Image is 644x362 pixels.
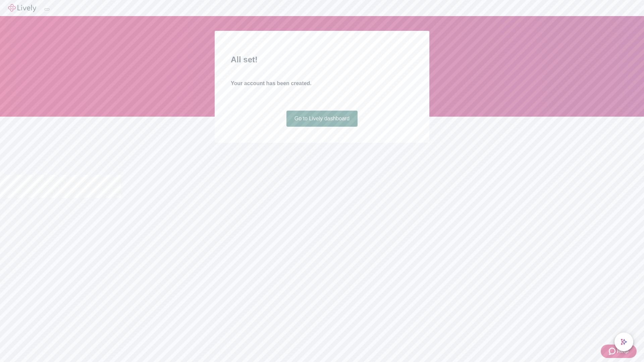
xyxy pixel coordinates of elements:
[614,333,633,351] button: chat
[609,347,617,355] svg: Zendesk support icon
[621,339,627,345] svg: Lively AI Assistant
[44,8,50,10] button: Log out
[617,347,629,355] span: Help
[231,79,413,87] h4: Your account has been created.
[8,4,36,12] img: Lively
[286,111,358,127] a: Go to Lively dashboard
[231,54,413,66] h2: All set!
[601,345,637,358] button: Zendesk support iconHelp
